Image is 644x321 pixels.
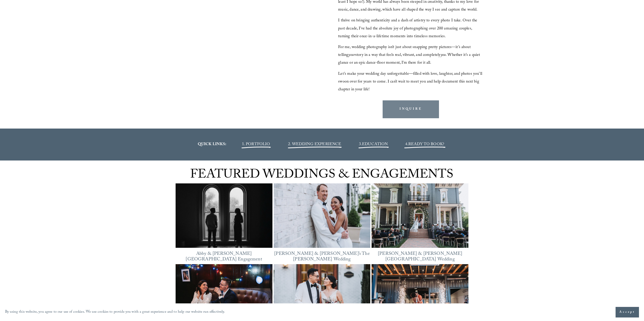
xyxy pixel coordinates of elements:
[190,165,453,186] span: FEATURED WEDDINGS & ENGAGEMENTS
[338,17,478,40] span: I thrive on bringing authenticity and a dash of artistry to every photo I take. Over the past dec...
[359,141,388,148] span: 3.
[176,183,272,248] a: Abby &amp; Reed’s Heights House Hotel Engagement
[616,307,639,317] button: Accept
[441,52,446,59] em: you
[198,141,226,148] strong: QUICK LINKS:
[383,100,439,118] a: INQUIRE
[348,52,355,59] em: your
[378,250,462,264] a: [PERSON_NAME] & [PERSON_NAME][GEOGRAPHIC_DATA] Wedding
[338,44,481,66] span: For me, wedding photography isn’t just about snapping pretty pictures—it’s about telling story in...
[274,179,371,252] img: Bella &amp; Mike’s The Maxwell Raleigh Wedding
[619,310,635,315] span: Accept
[186,250,262,264] a: Abby & [PERSON_NAME][GEOGRAPHIC_DATA] Engagement
[405,141,408,148] span: 4.
[338,71,483,93] span: Let’s make your wedding day unforgettable—filled with love, laughter, and photos you’ll swoon ove...
[274,250,370,264] a: [PERSON_NAME] & [PERSON_NAME]’s The [PERSON_NAME] Wedding
[242,141,270,148] a: 1. PORTFOLIO
[176,179,272,252] img: Abby &amp; Reed’s Heights House Hotel Engagement
[288,141,341,148] a: 2. WEDDING EXPERIENCE
[372,183,468,248] img: Chantel &amp; James’ Heights House Hotel Wedding
[274,183,371,248] a: Bella &amp; Mike’s The Maxwell Raleigh Wedding
[5,309,225,316] p: By using this website, you agree to our use of cookies. We use cookies to provide you with a grea...
[362,141,388,148] a: EDUCATION
[408,141,444,148] a: READY TO BOOK?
